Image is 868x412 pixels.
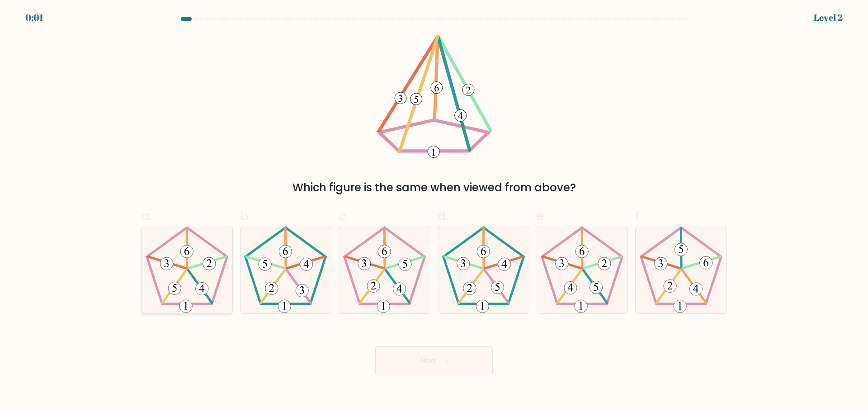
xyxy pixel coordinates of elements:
span: d. [438,207,448,225]
span: e. [537,207,547,225]
span: a. [141,207,152,225]
div: Which figure is the same when viewed from above? [146,180,722,196]
span: f. [635,207,642,225]
div: Level 2 [814,11,843,24]
button: Next [375,346,493,375]
div: 0:01 [25,11,43,24]
span: c. [339,207,349,225]
span: b. [240,207,251,225]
